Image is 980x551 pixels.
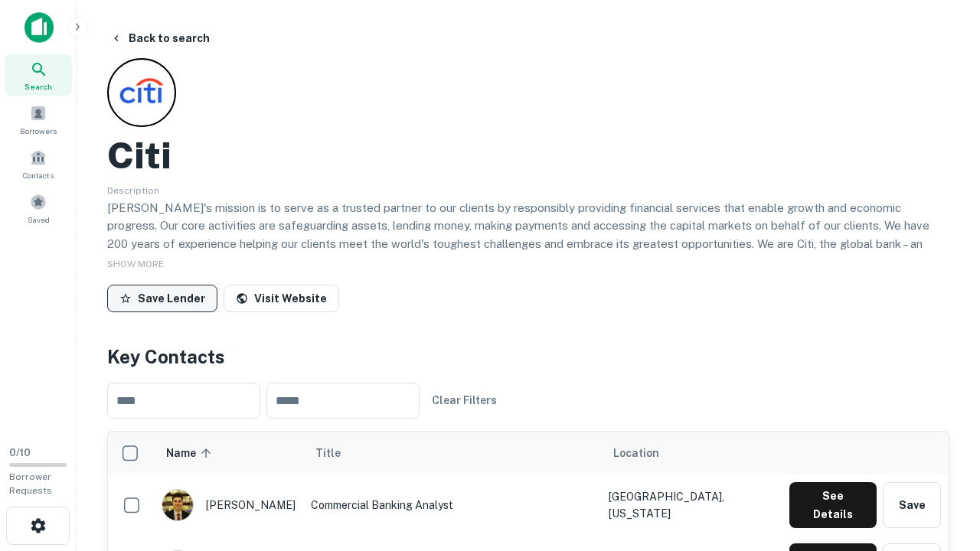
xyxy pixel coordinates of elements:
th: Name [154,432,303,474]
span: Name [166,444,216,462]
td: [GEOGRAPHIC_DATA], [US_STATE] [601,474,782,536]
a: Contacts [5,143,72,184]
span: Contacts [23,169,54,181]
img: 1753279374948 [162,490,193,520]
button: See Details [789,482,877,528]
td: Commercial Banking Analyst [303,474,601,536]
p: [PERSON_NAME]'s mission is to serve as a trusted partner to our clients by responsibly providing ... [107,199,949,289]
button: Back to search [104,24,216,52]
a: Visit Website [224,285,339,312]
button: Clear Filters [426,386,503,414]
span: Location [613,444,659,462]
span: Saved [28,214,50,226]
span: SHOW MORE [107,259,164,269]
a: Search [5,54,72,96]
span: 0 / 10 [9,447,31,458]
div: [PERSON_NAME] [162,489,296,521]
th: Location [601,432,782,474]
th: Title [303,432,601,474]
span: Borrower Requests [9,471,52,496]
button: Save Lender [107,285,217,312]
h4: Key Contacts [107,343,949,370]
a: Borrowers [5,99,72,140]
h2: Citi [107,133,171,178]
span: Borrowers [20,125,57,137]
iframe: Chat Widget [903,429,980,502]
a: Saved [5,187,72,229]
span: Search [24,80,52,93]
img: capitalize-icon.png [24,12,54,43]
span: Title [315,444,361,462]
span: Description [107,185,159,196]
button: Save [883,482,941,528]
